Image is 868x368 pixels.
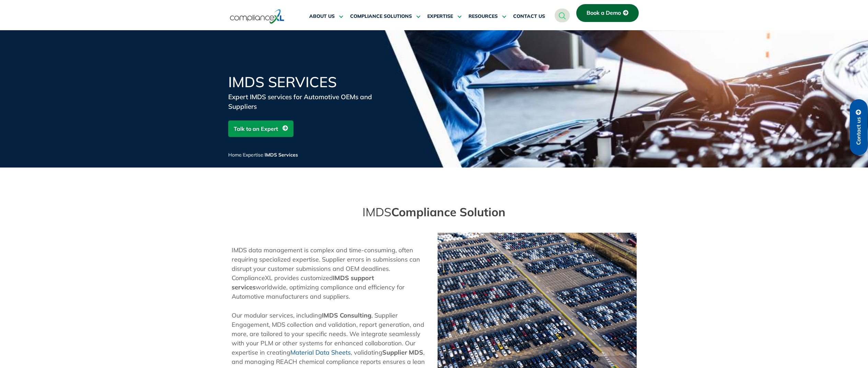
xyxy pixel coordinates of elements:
span: IMDS Services [265,152,298,158]
a: navsearch-button [555,9,570,22]
a: Contact us [850,99,868,155]
a: Home [228,152,242,158]
span: Book a Demo [587,10,621,16]
a: COMPLIANCE SOLUTIONS [350,8,420,25]
img: logo-one.svg [230,9,285,24]
a: ABOUT US [309,8,343,25]
span: CONTACT US [513,13,545,20]
a: Expertise [243,152,263,158]
a: Book a Demo [576,4,639,22]
strong: IMDS Consulting [322,311,371,319]
a: RESOURCES [468,8,506,25]
p: IMDS data management is complex and time-consuming, often requiring specialized expertise. Suppli... [232,245,431,301]
strong: Supplier MDS [382,348,423,356]
h1: IMDS Services [228,75,393,89]
div: Compliance Solution [228,209,640,216]
span: RESOURCES [468,13,498,20]
a: Material Data Sheets [290,348,351,356]
a: EXPERTISE [427,8,462,25]
div: Expert IMDS services for Automotive OEMs and Suppliers [228,92,393,111]
a: Talk to an Expert [228,120,293,137]
span: ABOUT US [309,13,335,20]
span: / / [228,152,298,158]
span: EXPERTISE [427,13,453,20]
span: IMDS [362,205,391,219]
span: Contact us [856,117,862,145]
span: Talk to an Expert [234,122,278,135]
a: CONTACT US [513,8,545,25]
span: COMPLIANCE SOLUTIONS [350,13,412,20]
